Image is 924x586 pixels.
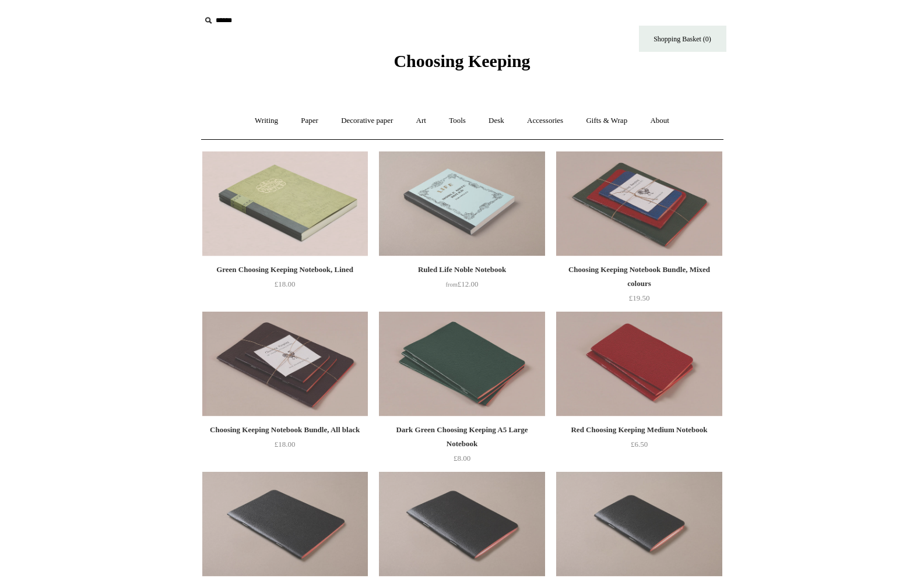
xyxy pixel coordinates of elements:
[394,61,530,69] a: Choosing Keeping
[331,105,403,136] a: Decorative paper
[556,423,722,471] a: Red Choosing Keeping Medium Notebook £6.50
[556,472,722,577] a: Black Choosing Keeping Pocket Notebook Black Choosing Keeping Pocket Notebook
[205,263,365,277] div: Green Choosing Keeping Notebook, Lined
[394,51,530,70] span: Choosing Keeping
[379,263,544,310] a: Ruled Life Noble Notebook from£12.00
[202,151,368,256] img: Green Choosing Keeping Notebook, Lined
[556,263,722,310] a: Choosing Keeping Notebook Bundle, Mixed colours £19.50
[478,105,515,136] a: Desk
[379,472,544,577] img: Black Choosing Keeping Medium Notebook
[556,151,722,256] img: Choosing Keeping Notebook Bundle, Mixed colours
[640,105,680,136] a: About
[382,263,542,277] div: Ruled Life Noble Notebook
[379,423,544,471] a: Dark Green Choosing Keeping A5 Large Notebook £8.00
[639,26,726,52] a: Shopping Basket (0)
[556,472,722,577] img: Black Choosing Keeping Pocket Notebook
[275,280,296,288] span: £18.00
[202,312,368,416] img: Choosing Keeping Notebook Bundle, All black
[556,312,722,416] img: Red Choosing Keeping Medium Notebook
[202,423,368,471] a: Choosing Keeping Notebook Bundle, All black £18.00
[290,105,329,136] a: Paper
[202,151,368,256] a: Green Choosing Keeping Notebook, Lined Green Choosing Keeping Notebook, Lined
[379,312,544,416] img: Dark Green Choosing Keeping A5 Large Notebook
[202,312,368,416] a: Choosing Keeping Notebook Bundle, All black Choosing Keeping Notebook Bundle, All black
[559,423,719,437] div: Red Choosing Keeping Medium Notebook
[202,472,368,577] a: Black Choosing Keeping A5 Large Notebook Black Choosing Keeping A5 Large Notebook
[379,151,544,256] a: Ruled Life Noble Notebook Ruled Life Noble Notebook
[559,263,719,291] div: Choosing Keeping Notebook Bundle, Mixed colours
[244,105,289,136] a: Writing
[379,151,544,256] img: Ruled Life Noble Notebook
[556,151,722,256] a: Choosing Keeping Notebook Bundle, Mixed colours Choosing Keeping Notebook Bundle, Mixed colours
[446,281,458,288] span: from
[629,294,650,302] span: £19.50
[517,105,574,136] a: Accessories
[454,454,470,463] span: £8.00
[438,105,476,136] a: Tools
[446,280,479,288] span: £12.00
[556,312,722,416] a: Red Choosing Keeping Medium Notebook Red Choosing Keeping Medium Notebook
[382,423,542,451] div: Dark Green Choosing Keeping A5 Large Notebook
[406,105,437,136] a: Art
[275,440,296,449] span: £18.00
[205,423,365,437] div: Choosing Keeping Notebook Bundle, All black
[379,472,544,577] a: Black Choosing Keeping Medium Notebook Black Choosing Keeping Medium Notebook
[202,263,368,310] a: Green Choosing Keeping Notebook, Lined £18.00
[202,472,368,577] img: Black Choosing Keeping A5 Large Notebook
[379,312,544,416] a: Dark Green Choosing Keeping A5 Large Notebook Dark Green Choosing Keeping A5 Large Notebook
[631,440,648,449] span: £6.50
[575,105,638,136] a: Gifts & Wrap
